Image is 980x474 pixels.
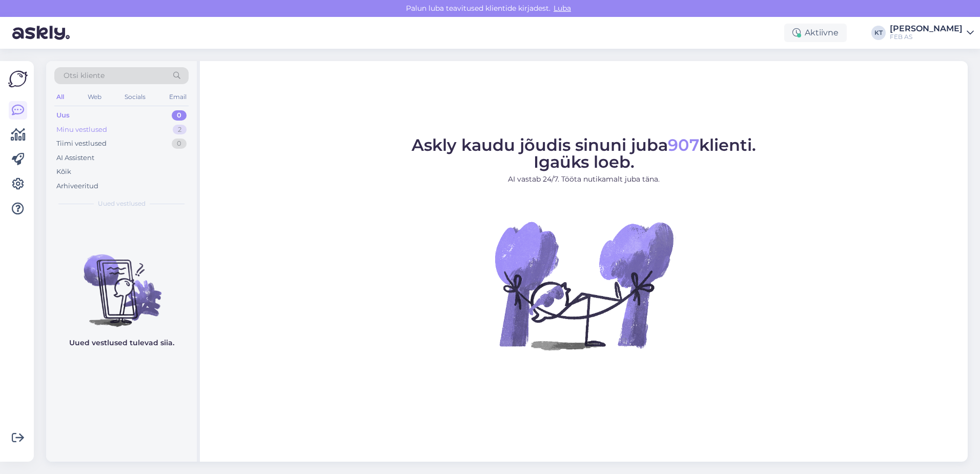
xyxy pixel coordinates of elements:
[56,181,98,191] div: Arhiveeritud
[54,90,66,104] div: All
[550,4,574,13] span: Luba
[890,25,963,33] div: [PERSON_NAME]
[64,70,105,81] span: Otsi kliente
[871,26,886,40] div: KT
[69,338,174,348] p: Uued vestlused tulevad siia.
[56,125,107,135] div: Minu vestlused
[122,90,148,104] div: Socials
[172,110,187,121] div: 0
[668,135,699,155] span: 907
[56,110,70,121] div: Uus
[56,139,107,149] div: Tiimi vestlused
[98,199,146,208] span: Uued vestlused
[86,90,104,104] div: Web
[172,139,187,149] div: 0
[173,125,187,135] div: 2
[412,174,756,185] p: AI vastab 24/7. Tööta nutikamalt juba täna.
[412,135,756,172] span: Askly kaudu jõudis sinuni juba klienti. Igaüks loeb.
[56,153,94,163] div: AI Assistent
[167,90,189,104] div: Email
[890,33,963,41] div: FEB AS
[56,167,71,177] div: Kõik
[8,69,28,89] img: Askly Logo
[890,25,974,41] a: [PERSON_NAME]FEB AS
[492,193,676,378] img: No Chat active
[46,236,197,328] img: No chats
[784,24,847,42] div: Aktiivne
